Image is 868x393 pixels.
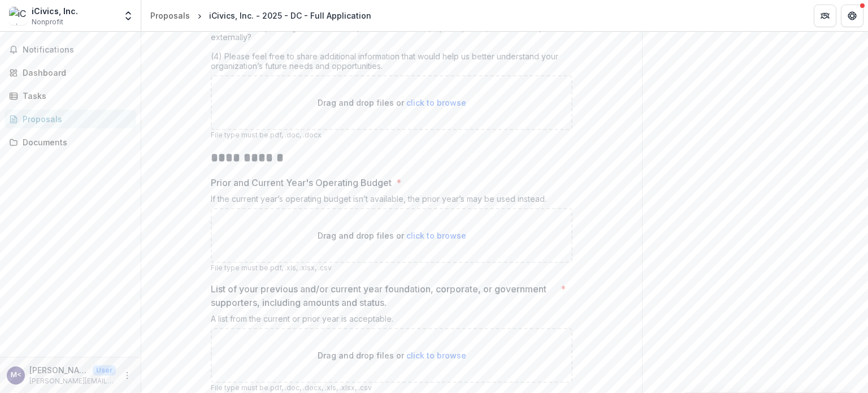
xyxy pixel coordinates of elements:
div: Documents [23,136,127,148]
div: Tasks [23,90,127,102]
div: Proposals [150,10,190,21]
button: More [120,369,134,382]
div: Proposals [23,113,127,125]
a: Documents [5,133,136,152]
p: Prior and Current Year's Operating Budget [211,176,392,189]
img: iCivics, Inc. [9,7,27,25]
p: Drag and drop files or [318,97,466,109]
button: Get Help [841,5,863,27]
span: click to browse [406,351,466,360]
span: click to browse [406,231,466,240]
div: If the current year’s operating budget isn’t available, the prior year’s may be used instead. [211,194,572,208]
p: Drag and drop files or [318,230,466,241]
div: Dashboard [23,67,127,79]
p: [PERSON_NAME] <[PERSON_NAME][EMAIL_ADDRESS][PERSON_NAME][DOMAIN_NAME]> [29,364,88,376]
p: File type must be .pdf, .doc, .docx, .xls, .xlsx, .csv [211,383,572,393]
p: [PERSON_NAME][EMAIL_ADDRESS][PERSON_NAME][DOMAIN_NAME] [29,376,116,386]
button: Notifications [5,41,136,59]
div: iCivics, Inc. [32,5,78,17]
a: Dashboard [5,63,136,82]
p: File type must be .pdf, .doc, .docx [211,130,572,140]
a: Proposals [5,110,136,128]
div: iCivics, Inc. - 2025 - DC - Full Application [209,10,371,21]
nav: breadcrumb [146,7,376,24]
div: A list from the current or prior year is acceptable. [211,314,572,328]
div: Molly Morrison <molly.morrison@icivics.org> [11,372,21,379]
span: Nonprofit [32,17,63,27]
a: Tasks [5,87,136,105]
button: Open entity switcher [120,5,136,27]
button: Partners [814,5,836,27]
p: User [93,365,116,375]
p: File type must be .pdf, .xls, .xlsx, .csv [211,263,572,273]
span: click to browse [406,98,466,107]
span: Notifications [23,45,132,55]
p: Drag and drop files or [318,349,466,361]
a: Proposals [146,7,194,24]
p: List of your previous and/or current year foundation, corporate, or government supporters, includ... [211,282,556,309]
